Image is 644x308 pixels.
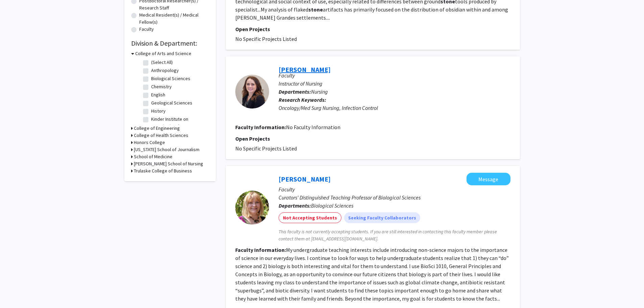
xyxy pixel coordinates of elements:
label: Faculty [139,26,154,33]
label: (Select All) [151,59,173,66]
span: Nursing [311,88,328,95]
b: Departments: [279,202,311,209]
p: Faculty [279,185,510,193]
label: Biological Sciences [151,75,190,82]
p: Open Projects [235,25,510,33]
button: Message Bethany Stone [467,173,510,185]
b: Faculty Information: [235,124,286,131]
label: Anthropology [151,67,179,74]
p: Open Projects [235,135,510,143]
iframe: Chat [5,278,29,303]
fg-read-more: My undergraduate teaching interests include introducing non-science majors to the importance of s... [235,246,509,302]
span: No Faculty Information [286,124,340,131]
b: Departments: [279,88,311,95]
span: This faculty is not currently accepting students. If you are still interested in contacting this ... [279,228,510,242]
h3: [PERSON_NAME] School of Nursing [134,160,203,167]
b: stone [308,6,323,13]
p: Faculty [279,71,510,79]
a: [PERSON_NAME] [279,175,331,183]
p: Curators' Distinguished Teaching Professor of Biological Sciences [279,193,510,202]
label: History [151,108,166,115]
h3: College of Arts and Science [135,50,191,57]
b: Research Keywords: [279,96,326,103]
span: No Specific Projects Listed [235,145,297,152]
h3: Trulaske College of Business [134,167,192,174]
label: Chemistry [151,83,172,90]
a: [PERSON_NAME] [279,65,331,74]
div: Oncology/Med Surg Nursing, Infection Control [279,104,510,112]
label: Kinder Institute on Constitutional Democracy [151,116,207,130]
h3: [US_STATE] School of Journalism [134,146,199,153]
p: Instructor of Nursing [279,79,510,88]
label: Geological Sciences [151,99,192,106]
h2: Division & Department: [131,39,209,47]
span: No Specific Projects Listed [235,35,297,42]
h3: Honors College [134,139,165,146]
h3: College of Engineering [134,125,180,132]
h3: School of Medicine [134,153,172,160]
label: English [151,91,165,98]
mat-chip: Not Accepting Students [279,212,341,223]
h3: College of Health Sciences [134,132,188,139]
span: Biological Sciences [311,202,353,209]
label: Medical Resident(s) / Medical Fellow(s) [139,11,209,26]
b: Faculty Information: [235,246,286,253]
mat-chip: Seeking Faculty Collaborators [344,212,420,223]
